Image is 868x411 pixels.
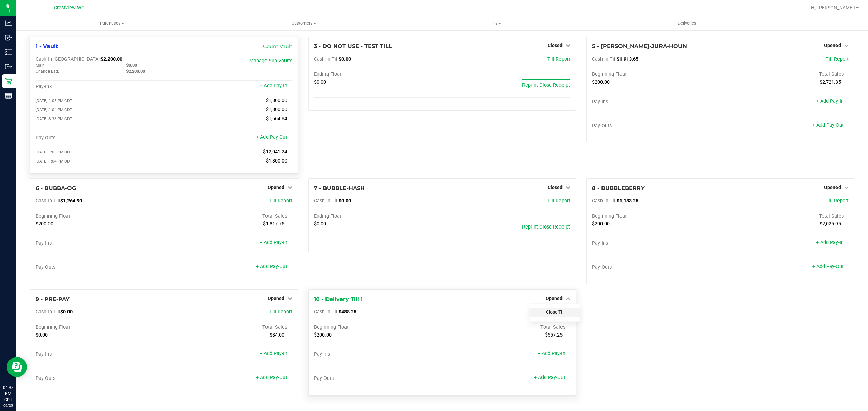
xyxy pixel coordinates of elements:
span: $1,800.00 [266,107,287,112]
inline-svg: Inventory [5,49,12,56]
a: Tills [399,16,591,30]
span: $200.00 [36,221,53,227]
a: + Add Pay-In [260,351,287,356]
span: Opened [268,185,284,190]
a: Customers [208,16,399,30]
span: $1,913.65 [617,56,638,62]
span: Customers [208,20,399,26]
a: + Add Pay-Out [256,264,287,269]
span: $557.25 [545,332,563,338]
div: Total Sales [721,213,849,219]
div: Beginning Float [592,213,720,219]
span: $0.00 [314,221,326,227]
div: Pay-Ins [36,351,164,358]
span: Opened [546,296,563,301]
span: Main: [36,63,46,68]
a: + Add Pay-Out [812,122,844,128]
div: Beginning Float [36,324,164,330]
div: Pay-Ins [592,240,720,246]
button: Reprint Close Receipt [522,221,570,233]
inline-svg: Outbound [5,63,12,70]
span: $1,800.00 [266,98,287,103]
span: $0.00 [339,198,351,204]
span: $2,200.00 [101,56,122,62]
span: 7 - BUBBLE-HASH [314,185,365,191]
a: Till Report [826,56,849,62]
span: $1,264.90 [60,198,82,204]
span: $1,800.00 [266,158,287,164]
span: Cash In [GEOGRAPHIC_DATA]: [36,56,101,62]
div: Pay-Outs [36,135,164,141]
span: Opened [268,296,284,301]
span: Crestview WC [54,5,84,11]
span: Reprint Close Receipt [522,224,570,230]
div: Ending Float [314,71,442,78]
div: Beginning Float [592,71,720,78]
span: Cash In Till [314,309,339,315]
span: Closed [548,43,563,48]
div: Pay-Ins [36,84,164,90]
span: [DATE] 8:36 PM CDT [36,116,72,121]
p: 04:38 PM CDT [3,385,13,403]
span: Cash In Till [314,198,339,204]
span: [DATE] 1:04 PM CDT [36,159,72,164]
span: Opened [824,43,841,48]
span: $0.00 [314,79,326,85]
a: + Add Pay-In [816,240,844,245]
span: [DATE] 1:05 PM CDT [36,150,72,154]
span: Tills [400,20,591,26]
div: Pay-Outs [36,375,164,382]
p: 09/25 [3,403,13,408]
span: $2,721.35 [820,79,841,85]
a: + Add Pay-In [260,240,287,245]
span: Cash In Till [36,309,60,315]
a: Deliveries [591,16,783,30]
a: Till Report [826,198,849,204]
a: + Add Pay-Out [256,134,287,140]
div: Pay-Ins [36,240,164,246]
a: + Add Pay-In [538,351,565,356]
div: Beginning Float [314,324,442,330]
span: $1,664.84 [266,116,287,122]
span: $84.00 [270,332,284,338]
span: Deliveries [669,20,706,26]
div: Total Sales [164,324,292,330]
span: 8 - BUBBLEBERRY [592,185,645,191]
span: $0.00 [36,332,48,338]
span: [DATE] 1:05 PM CDT [36,98,72,103]
span: $0.00 [126,63,137,68]
span: $200.00 [592,221,610,227]
span: Reprint Close Receipt [522,82,570,88]
div: Pay-Outs [314,375,442,382]
div: Beginning Float [36,213,164,219]
span: Opened [824,185,841,190]
div: Pay-Outs [36,264,164,271]
inline-svg: Reports [5,92,12,99]
div: Total Sales [164,213,292,219]
span: Hi, [PERSON_NAME]! [811,5,855,10]
a: + Add Pay-Out [534,375,565,381]
span: $2,200.00 [126,69,145,74]
inline-svg: Analytics [5,20,12,26]
span: 9 - PRE-PAY [36,296,70,302]
div: Total Sales [442,324,570,330]
a: + Add Pay-In [260,83,287,89]
a: Close Till [546,309,564,315]
a: + Add Pay-Out [256,375,287,381]
span: Closed [548,185,563,190]
a: + Add Pay-Out [812,264,844,269]
inline-svg: Inbound [5,34,12,41]
span: $488.25 [339,309,356,315]
div: Pay-Outs [592,264,720,271]
a: Till Report [547,198,570,204]
div: Total Sales [721,71,849,78]
a: Till Report [269,198,292,204]
a: Till Report [269,309,292,315]
a: Count Vault [263,43,292,49]
span: Cash In Till [314,56,339,62]
a: + Add Pay-In [816,98,844,104]
a: Manage Sub-Vaults [249,58,292,64]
